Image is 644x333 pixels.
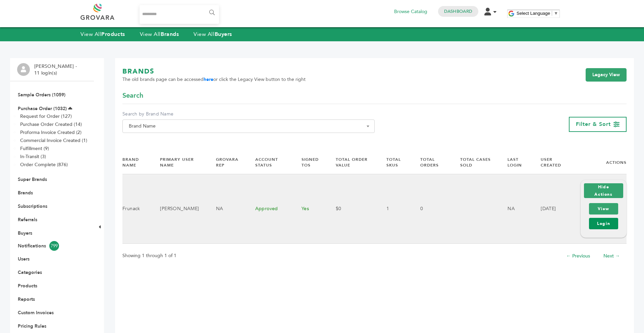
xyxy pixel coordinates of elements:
a: Buyers [18,230,32,236]
th: Total Orders [412,151,452,174]
input: Search... [140,5,219,24]
th: Last Login [499,151,532,174]
span: Select Language [517,11,550,16]
td: Frunack [122,174,152,244]
a: Brands [18,190,33,196]
img: profile.png [17,63,30,76]
a: In-Transit (3) [20,153,46,160]
th: Account Status [247,151,293,174]
a: Order Complete (876) [20,161,68,168]
span: Search [122,91,143,100]
span: The old brands page can be accessed or click the Legacy View button to the right [122,76,306,83]
span: Filter & Sort [576,121,611,128]
a: Select Language​ [517,11,558,16]
td: 1 [378,174,412,244]
a: Dashboard [444,8,472,14]
a: Referrals [18,217,37,223]
a: Custom Invoices [18,310,54,316]
a: Fulfillment (9) [20,145,49,152]
td: [PERSON_NAME] [152,174,207,244]
a: Subscriptions [18,203,47,209]
p: Showing 1 through 1 of 1 [122,252,176,260]
td: NA [499,174,532,244]
a: Login [589,218,618,229]
th: Actions [572,151,627,174]
a: Next → [603,253,620,259]
span: Brand Name [122,120,375,133]
th: Brand Name [122,151,152,174]
th: Total SKUs [378,151,412,174]
a: Commercial Invoice Created (1) [20,137,87,144]
button: Hide Actions [584,183,623,198]
a: Users [18,256,30,262]
td: NA [208,174,247,244]
li: [PERSON_NAME] - 11 login(s) [34,63,78,76]
a: Proforma Invoice Created (2) [20,129,82,136]
a: View AllBuyers [194,31,232,38]
td: 0 [412,174,452,244]
th: Signed TOS [293,151,327,174]
h1: BRANDS [122,67,306,76]
a: Legacy View [586,68,627,82]
a: ← Previous [566,253,590,259]
span: ▼ [554,11,558,16]
a: Reports [18,296,35,302]
td: Yes [293,174,327,244]
a: Super Brands [18,176,47,183]
a: View AllBrands [140,31,179,38]
span: 799 [49,241,59,251]
a: View [589,203,618,215]
th: User Created [532,151,572,174]
th: Grovara Rep [208,151,247,174]
a: View AllProducts [80,31,125,38]
a: Notifications799 [18,241,86,251]
td: Approved [247,174,293,244]
strong: Products [101,31,125,38]
a: Browse Catalog [394,8,427,15]
td: $0 [327,174,378,244]
a: Purchase Order (1032) [18,105,67,112]
th: Total Order Value [327,151,378,174]
td: [DATE] [532,174,572,244]
a: here [204,76,213,83]
strong: Brands [161,31,179,38]
strong: Buyers [215,31,232,38]
label: Search by Brand Name [122,111,375,117]
a: Request for Order (127) [20,113,72,120]
a: Categories [18,269,42,276]
a: Purchase Order Created (14) [20,121,82,128]
th: Primary User Name [152,151,207,174]
span: Brand Name [126,122,371,131]
a: Sample Orders (1059) [18,92,65,98]
a: Products [18,283,37,289]
a: Pricing Rules [18,323,46,329]
th: Total Cases Sold [452,151,499,174]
